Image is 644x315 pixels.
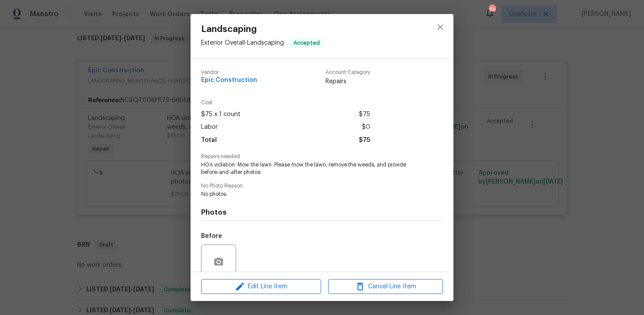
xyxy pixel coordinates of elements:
[201,100,370,106] span: Cost
[201,25,324,34] span: Landscaping
[201,279,321,294] button: Edit Line Item
[201,108,241,121] span: $75 x 1 count
[201,77,257,84] span: Epic Construction
[290,39,323,47] span: Accepted
[201,161,419,176] span: HOA violation: Mow the lawn. Please mow the lawn, remove the weeds, and provide before-and-after ...
[359,134,370,147] span: $75
[201,40,284,46] span: Exterior Overall - Landscaping
[201,121,218,134] span: Labor
[326,70,370,75] span: Account Category
[204,281,318,292] span: Edit Line Item
[362,121,370,134] span: $0
[201,183,443,189] span: No Photo Reason
[201,70,257,75] span: Vendor
[201,191,419,198] span: No photos.
[326,77,370,86] span: Repairs
[201,134,217,147] span: Total
[201,154,443,159] span: Repairs needed
[201,208,443,217] h4: Photos
[331,281,440,292] span: Cancel Line Item
[201,233,222,239] h5: Before
[489,5,495,14] div: 68
[328,279,443,294] button: Cancel Line Item
[430,17,451,38] button: close
[359,108,370,121] span: $75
